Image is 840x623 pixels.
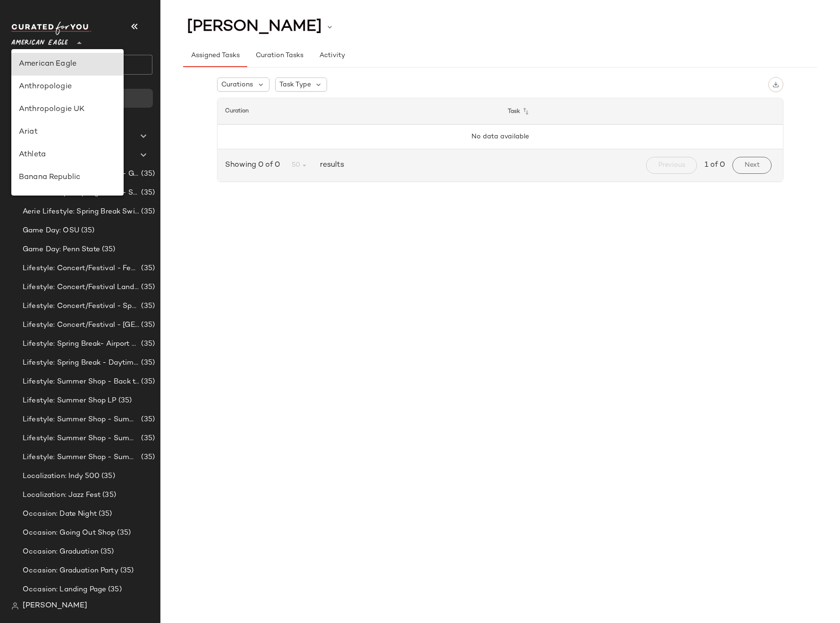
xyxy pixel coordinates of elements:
[79,225,95,236] span: (35)
[23,584,106,595] span: Occasion: Landing Page
[191,52,240,60] span: Assigned Tasks
[218,125,783,149] td: No data available
[32,150,66,161] span: Curations
[23,376,139,387] span: Lifestyle: Summer Shop - Back to School Essentials
[319,52,345,60] span: Activity
[23,206,139,217] span: Aerie Lifestyle: Spring Break Swimsuits Landing Page
[279,80,311,90] span: Task Type
[115,528,131,538] span: (35)
[221,80,253,90] span: Curations
[255,52,303,60] span: Curation Tasks
[23,301,139,312] span: Lifestyle: Concert/Festival - Sporty
[316,160,344,171] span: results
[139,206,155,217] span: (35)
[705,160,725,171] span: 1 of 0
[187,18,322,36] span: [PERSON_NAME]
[32,131,94,142] span: Global Clipboards
[139,169,155,179] span: (35)
[139,414,155,425] span: (35)
[66,150,82,161] span: (34)
[101,490,116,501] span: (35)
[23,188,139,198] span: Aerie Lifestyle: Spring Break - Sporty
[139,358,155,368] span: (35)
[32,112,74,123] span: All Products
[100,244,116,255] span: (35)
[23,282,139,293] span: Lifestyle: Concert/Festival Landing Page
[23,546,99,557] span: Occasion: Graduation
[23,169,139,179] span: Aerie Lifestyle: Spring Break - Girly/Femme
[23,490,101,501] span: Localization: Jazz Fest
[23,600,87,612] span: [PERSON_NAME]
[139,282,155,293] span: (35)
[23,358,139,368] span: Lifestyle: Spring Break - Daytime Casual
[23,452,139,463] span: Lifestyle: Summer Shop - Summer Study Sessions
[23,414,139,425] span: Lifestyle: Summer Shop - Summer Abroad
[94,131,106,142] span: (0)
[773,81,779,88] img: svg%3e
[23,528,115,538] span: Occasion: Going Out Shop
[23,395,117,406] span: Lifestyle: Summer Shop LP
[11,22,92,35] img: cfy_white_logo.C9jOOHJF.svg
[139,263,155,274] span: (35)
[218,98,500,125] th: Curation
[23,565,118,576] span: Occasion: Graduation Party
[106,584,122,595] span: (35)
[500,98,783,125] th: Task
[23,244,100,255] span: Game Day: Penn State
[97,509,112,520] span: (35)
[99,546,114,557] span: (35)
[139,452,155,463] span: (35)
[225,160,284,171] span: Showing 0 of 0
[139,433,155,444] span: (35)
[30,93,67,104] span: Dashboard
[23,263,139,274] span: Lifestyle: Concert/Festival - Femme
[23,433,139,444] span: Lifestyle: Summer Shop - Summer Internship
[732,157,772,174] button: Next
[23,225,79,236] span: Game Day: OSU
[139,320,155,331] span: (35)
[139,339,155,350] span: (35)
[117,395,132,406] span: (35)
[100,471,115,482] span: (35)
[744,162,760,169] span: Next
[23,339,139,350] span: Lifestyle: Spring Break- Airport Style
[118,565,134,576] span: (35)
[11,602,19,610] img: svg%3e
[23,509,97,520] span: Occasion: Date Night
[23,320,139,331] span: Lifestyle: Concert/Festival - [GEOGRAPHIC_DATA]
[11,32,68,49] span: American Eagle
[139,301,155,312] span: (35)
[23,471,100,482] span: Localization: Indy 500
[139,376,155,387] span: (35)
[139,188,155,198] span: (35)
[15,94,25,103] img: svg%3e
